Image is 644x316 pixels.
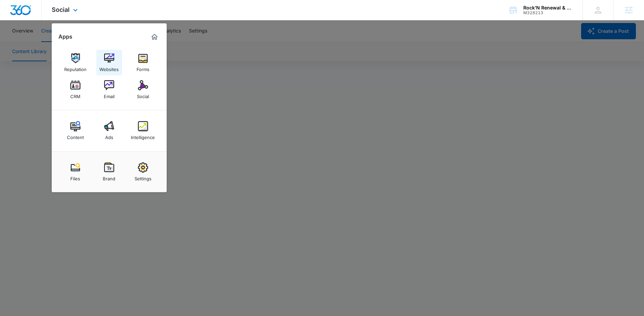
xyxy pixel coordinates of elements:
[104,90,115,99] div: Email
[105,131,113,140] div: Ads
[63,77,88,103] a: CRM
[135,173,151,181] div: Settings
[137,90,149,99] div: Social
[96,50,122,75] a: Websites
[137,63,149,72] div: Forms
[131,131,155,140] div: Intelligence
[99,63,119,72] div: Websites
[523,10,573,15] div: account id
[67,131,84,140] div: Content
[63,50,88,75] a: Reputation
[149,31,160,42] a: Marketing 360® Dashboard
[103,173,115,181] div: Brand
[130,118,156,143] a: Intelligence
[70,90,80,99] div: CRM
[96,118,122,143] a: Ads
[63,159,88,185] a: Files
[70,173,80,181] div: Files
[130,77,156,103] a: Social
[64,63,87,72] div: Reputation
[130,159,156,185] a: Settings
[63,118,88,143] a: Content
[58,33,72,40] h2: Apps
[130,50,156,75] a: Forms
[96,159,122,185] a: Brand
[523,5,573,10] div: account name
[52,6,70,13] span: Social
[96,77,122,103] a: Email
